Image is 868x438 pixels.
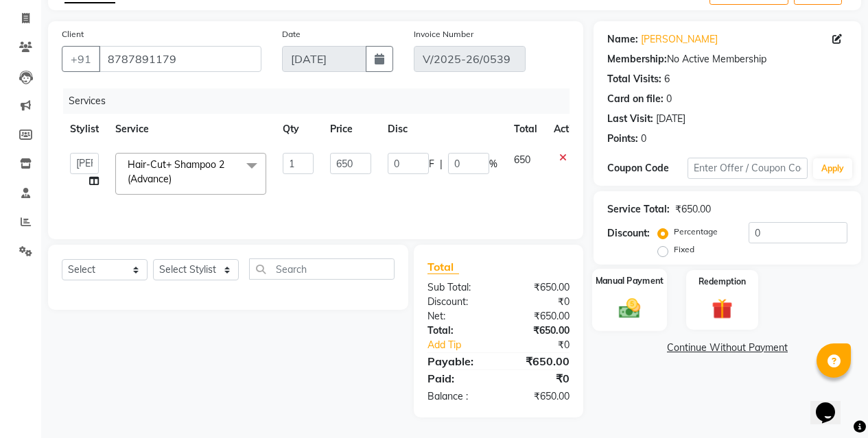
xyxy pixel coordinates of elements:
[612,295,647,320] img: _cash.svg
[674,243,694,256] label: Fixed
[514,154,530,166] span: 650
[322,114,379,145] th: Price
[417,295,499,309] div: Discount:
[172,173,178,185] a: x
[810,383,854,424] iframe: chat widget
[607,52,667,66] div: Membership:
[705,296,739,321] img: _gift.svg
[417,353,499,369] div: Payable:
[813,158,852,179] button: Apply
[641,132,646,146] div: 0
[249,258,395,280] input: Search
[429,157,434,171] span: F
[607,112,653,126] div: Last Visit:
[417,324,499,338] div: Total:
[607,92,664,106] div: Card on file:
[62,28,84,40] label: Client
[512,338,580,352] div: ₹0
[414,28,473,40] label: Invoice Number
[506,114,546,145] th: Total
[417,338,512,352] a: Add Tip
[546,114,591,145] th: Action
[674,226,718,238] label: Percentage
[379,114,506,145] th: Disc
[596,341,858,355] a: Continue Without Payment
[99,46,261,72] input: Search by Name/Mobile/Email/Code
[607,161,688,175] div: Coupon Code
[498,280,580,295] div: ₹650.00
[427,260,459,274] span: Total
[675,202,711,217] div: ₹650.00
[417,309,499,324] div: Net:
[417,389,499,404] div: Balance :
[664,72,670,86] div: 6
[282,28,301,40] label: Date
[641,32,718,47] a: [PERSON_NAME]
[274,114,322,145] th: Qty
[607,202,670,217] div: Service Total:
[498,309,580,324] div: ₹650.00
[498,324,580,338] div: ₹650.00
[417,280,499,295] div: Sub Total:
[607,226,650,241] div: Discount:
[498,295,580,309] div: ₹0
[688,158,808,179] input: Enter Offer / Coupon Code
[440,157,443,171] span: |
[107,114,274,145] th: Service
[607,52,847,66] div: No Active Membership
[489,157,497,171] span: %
[699,276,746,288] label: Redemption
[498,370,580,387] div: ₹0
[596,274,664,287] label: Manual Payment
[498,389,580,404] div: ₹650.00
[128,158,224,185] span: Hair-Cut+ Shampoo 2 (Advance)
[656,112,685,126] div: [DATE]
[607,132,638,146] div: Points:
[666,92,672,106] div: 0
[498,353,580,369] div: ₹650.00
[63,88,580,114] div: Services
[607,72,661,86] div: Total Visits:
[62,114,107,145] th: Stylist
[607,32,638,47] div: Name:
[417,370,499,387] div: Paid:
[62,46,100,72] button: +91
